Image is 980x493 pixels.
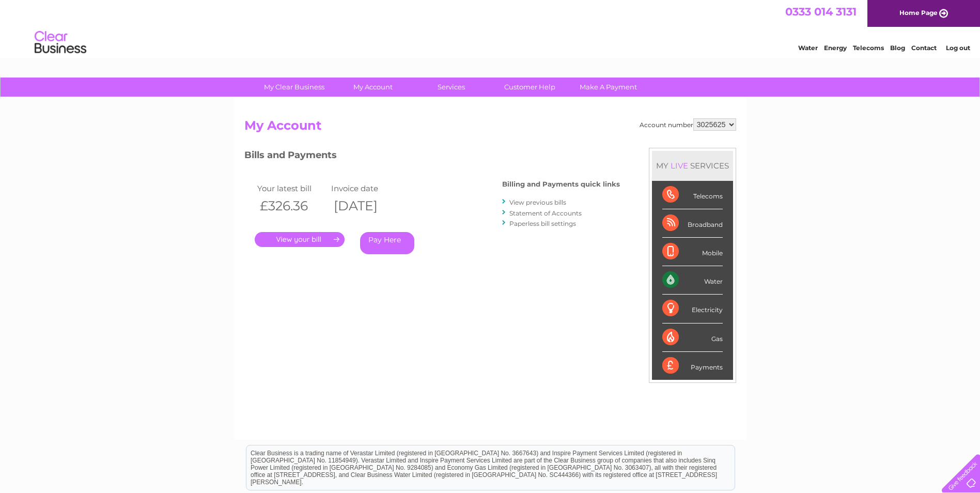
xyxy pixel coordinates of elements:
[244,148,620,166] h3: Bills and Payments
[662,181,723,209] div: Telecoms
[509,198,566,206] a: View previous bills
[890,44,905,52] a: Blog
[662,323,723,352] div: Gas
[911,44,937,52] a: Contact
[946,44,970,52] a: Log out
[252,78,337,97] a: My Clear Business
[566,78,651,97] a: Make A Payment
[662,352,723,380] div: Payments
[255,181,329,195] td: Your latest bill
[652,151,733,180] div: MY SERVICES
[330,78,415,97] a: My Account
[244,118,736,138] h2: My Account
[329,195,403,217] th: [DATE]
[409,78,494,97] a: Services
[662,209,723,238] div: Broadband
[487,78,572,97] a: Customer Help
[502,180,620,188] h4: Billing and Payments quick links
[798,44,818,52] a: Water
[662,238,723,266] div: Mobile
[824,44,847,52] a: Energy
[246,6,735,50] div: Clear Business is a trading name of Verastar Limited (registered in [GEOGRAPHIC_DATA] No. 3667643...
[509,220,576,227] a: Paperless bill settings
[509,209,582,217] a: Statement of Accounts
[662,266,723,295] div: Water
[640,118,736,131] div: Account number
[662,295,723,323] div: Electricity
[785,5,857,18] a: 0333 014 3131
[360,232,414,254] a: Pay Here
[34,27,87,58] img: logo.png
[668,161,690,171] div: LIVE
[255,195,329,217] th: £326.36
[853,44,884,52] a: Telecoms
[329,181,403,195] td: Invoice date
[255,232,345,247] a: .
